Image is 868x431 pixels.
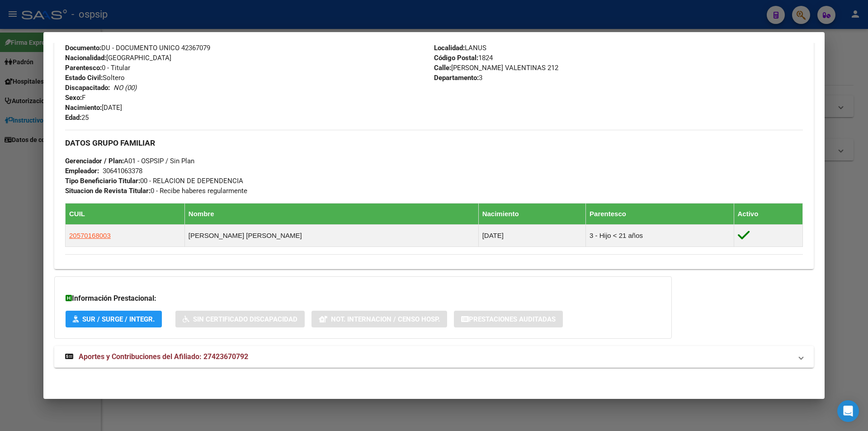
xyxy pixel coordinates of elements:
h3: Información Prestacional: [66,293,660,304]
i: NO (00) [113,84,137,92]
span: Aportes y Contribuciones del Afiliado: 27423670792 [79,352,248,361]
strong: Empleador: [65,167,99,175]
strong: Sexo: [65,94,82,102]
span: Soltero [65,74,125,82]
span: 00 - RELACION DE DEPENDENCIA [65,177,243,185]
span: 20570168003 [69,232,111,239]
span: A01 - OSPSIP / Sin Plan [65,157,194,165]
th: Parentesco [586,203,734,224]
span: LANUS [434,44,486,52]
strong: Nacimiento: [65,104,102,112]
strong: Situacion de Revista Titular: [65,187,151,195]
strong: Parentesco: [65,64,102,72]
strong: Tipo Beneficiario Titular: [65,177,140,185]
span: DU - DOCUMENTO UNICO 42367079 [65,44,210,52]
button: SUR / SURGE / INTEGR. [66,311,162,327]
span: 1824 [434,54,493,62]
span: SUR / SURGE / INTEGR. [82,315,155,323]
strong: Discapacitado: [65,84,110,92]
span: Not. Internacion / Censo Hosp. [331,315,440,323]
span: Prestaciones Auditadas [469,315,556,323]
span: F [65,94,85,102]
td: 3 - Hijo < 21 años [586,224,734,246]
div: 30641063378 [103,166,142,176]
strong: Nacionalidad: [65,54,106,62]
mat-expansion-panel-header: Aportes y Contribuciones del Afiliado: 27423670792 [54,346,814,368]
span: Sin Certificado Discapacidad [193,315,297,323]
h3: DATOS GRUPO FAMILIAR [65,138,803,148]
span: 3 [434,74,482,82]
strong: Código Postal: [434,54,478,62]
strong: Gerenciador / Plan: [65,157,124,165]
span: 25 [65,114,89,122]
th: Nacimiento [478,203,585,224]
strong: Calle: [434,64,451,72]
button: Not. Internacion / Censo Hosp. [311,311,447,327]
th: Nombre [184,203,478,224]
strong: Localidad: [434,44,465,52]
strong: Edad: [65,114,81,122]
strong: Departamento: [434,74,479,82]
span: [GEOGRAPHIC_DATA] [65,54,171,62]
th: CUIL [66,203,185,224]
div: Open Intercom Messenger [837,400,859,422]
td: [DATE] [478,224,585,246]
th: Activo [734,203,802,224]
strong: Estado Civil: [65,74,103,82]
span: 0 - Recibe haberes regularmente [65,187,247,195]
span: [DATE] [65,104,122,112]
td: [PERSON_NAME] [PERSON_NAME] [184,224,478,246]
strong: Documento: [65,44,101,52]
span: 0 - Titular [65,64,130,72]
button: Sin Certificado Discapacidad [175,311,305,327]
button: Prestaciones Auditadas [454,311,563,327]
span: [PERSON_NAME] VALENTINAS 212 [434,64,558,72]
